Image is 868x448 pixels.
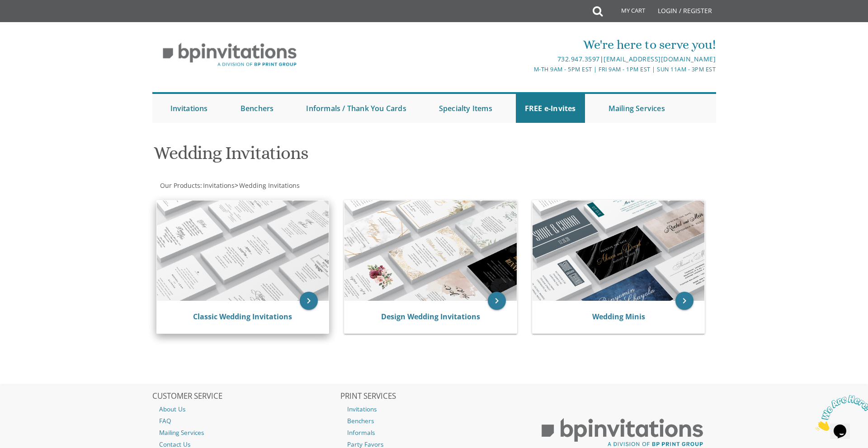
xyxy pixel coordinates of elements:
[152,403,340,415] a: About Us
[235,181,300,190] span: >
[297,94,415,123] a: Informals / Thank You Cards
[599,94,674,123] a: Mailing Services
[557,55,600,63] a: 732.947.3597
[340,65,716,74] div: M-Th 9am - 5pm EST | Fri 9am - 1pm EST | Sun 11am - 3pm EST
[239,181,300,190] span: Wedding Invitations
[340,54,716,65] div: |
[152,415,340,427] a: FAQ
[533,201,705,301] img: Wedding Minis
[231,94,283,123] a: Benchers
[430,94,501,123] a: Specialty Items
[381,312,480,322] a: Design Wedding Invitations
[157,201,329,301] img: Classic Wedding Invitations
[340,403,528,415] a: Invitations
[161,94,217,123] a: Invitations
[340,427,528,439] a: Informals
[812,392,868,434] iframe: chat widget
[154,143,523,170] h1: Wedding Invitations
[159,181,200,190] a: Our Products
[202,181,235,190] a: Invitations
[193,312,292,322] a: Classic Wedding Invitations
[300,292,318,310] a: keyboard_arrow_right
[4,4,60,39] img: Chat attention grabber
[340,415,528,427] a: Benchers
[152,392,340,401] h2: CUSTOMER SERVICE
[203,181,235,190] span: Invitations
[238,181,300,190] a: Wedding Invitations
[152,427,340,439] a: Mailing Services
[152,36,307,74] img: BP Invitation Loft
[152,181,434,190] div: :
[604,55,716,63] a: [EMAIL_ADDRESS][DOMAIN_NAME]
[340,392,528,401] h2: PRINT SERVICES
[344,201,517,301] img: Design Wedding Invitations
[516,94,585,123] a: FREE e-Invites
[488,292,506,310] a: keyboard_arrow_right
[602,1,651,23] a: My Cart
[340,36,716,54] div: We're here to serve you!
[592,312,645,322] a: Wedding Minis
[675,292,693,310] a: keyboard_arrow_right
